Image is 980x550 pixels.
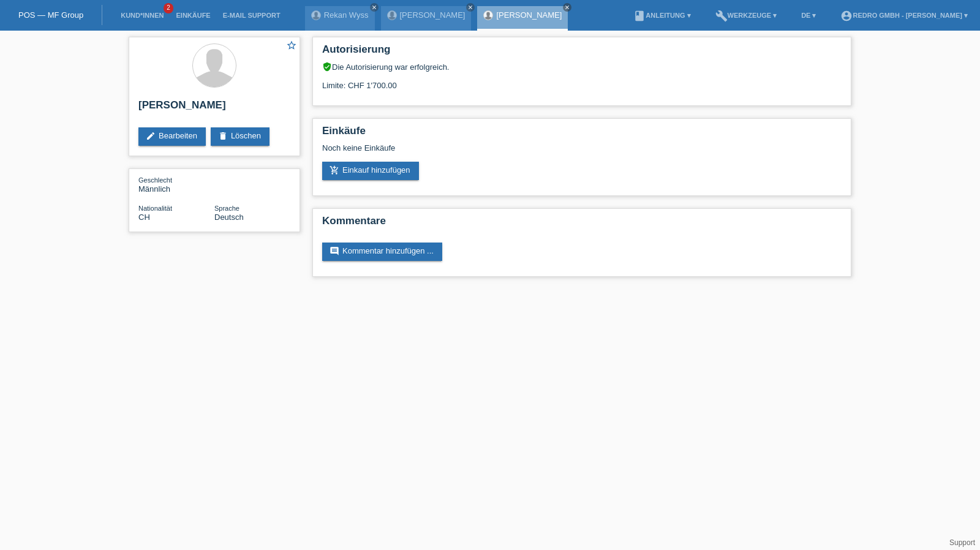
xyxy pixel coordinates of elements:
h2: Einkäufe [322,125,842,143]
a: [PERSON_NAME] [496,10,562,20]
a: Support [949,538,975,547]
i: close [564,4,570,10]
a: close [466,3,475,12]
i: close [467,4,473,10]
a: DE ▾ [795,12,822,19]
span: Geschlecht [138,176,172,184]
a: deleteLöschen [211,127,269,146]
span: Deutsch [214,213,244,222]
a: editBearbeiten [138,127,206,146]
i: star_border [286,40,297,51]
h2: [PERSON_NAME] [138,99,290,118]
a: buildWerkzeuge ▾ [709,12,783,19]
span: 2 [164,3,173,13]
i: close [371,4,377,10]
i: book [633,10,646,22]
span: Sprache [214,205,239,212]
i: verified_user [322,62,332,72]
a: add_shopping_cartEinkauf hinzufügen [322,162,419,180]
a: Einkäufe [170,12,216,19]
i: add_shopping_cart [330,165,339,175]
div: Noch keine Einkäufe [322,143,842,162]
a: commentKommentar hinzufügen ... [322,243,442,261]
div: Die Autorisierung war erfolgreich. [322,62,842,72]
a: POS — MF Group [18,10,83,20]
a: bookAnleitung ▾ [627,12,696,19]
div: Limite: CHF 1'700.00 [322,72,842,90]
i: edit [146,131,156,141]
i: comment [330,246,339,256]
a: account_circleRedro GmbH - [PERSON_NAME] ▾ [834,12,974,19]
a: close [370,3,379,12]
i: build [715,10,728,22]
a: Rekan Wyss [324,10,369,20]
h2: Autorisierung [322,43,842,62]
a: [PERSON_NAME] [400,10,466,20]
i: delete [218,131,228,141]
div: Männlich [138,175,214,194]
span: Nationalität [138,205,172,212]
h2: Kommentare [322,215,842,233]
a: Kund*innen [115,12,170,19]
a: close [563,3,571,12]
span: Schweiz [138,213,150,222]
a: star_border [286,40,297,53]
i: account_circle [840,10,853,22]
a: E-Mail Support [217,12,287,19]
